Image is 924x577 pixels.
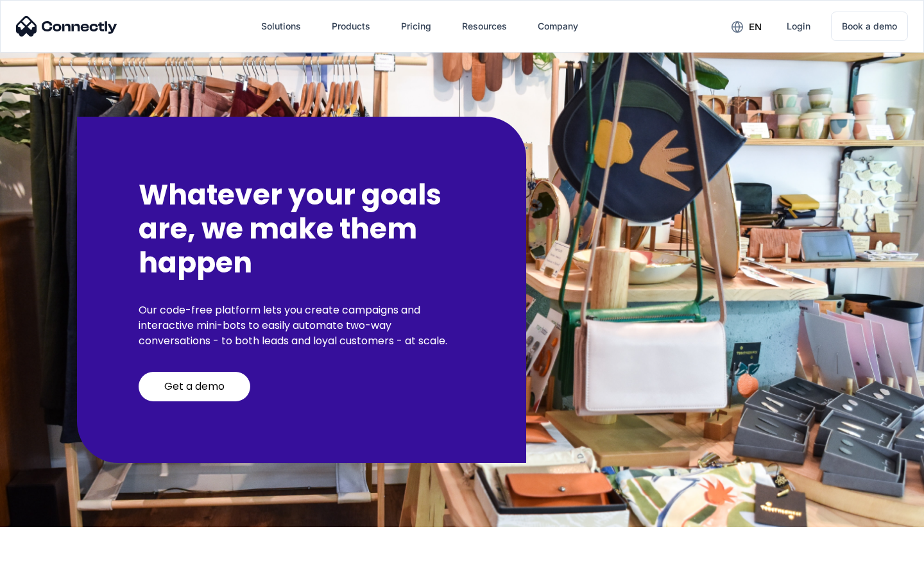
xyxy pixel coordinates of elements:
[16,16,117,37] img: Connectly Logo
[462,17,507,35] div: Resources
[139,303,465,349] p: Our code-free platform lets you create campaigns and interactive mini-bots to easily automate two...
[787,17,810,35] div: Login
[538,17,578,35] div: Company
[776,11,821,42] a: Login
[749,18,762,36] div: en
[831,12,908,41] a: Book a demo
[401,17,431,35] div: Pricing
[332,17,370,35] div: Products
[261,17,301,35] div: Solutions
[13,555,77,573] aside: Language selected: English
[26,555,77,573] ul: Language list
[164,380,225,393] div: Get a demo
[391,11,441,42] a: Pricing
[139,372,250,401] a: Get a demo
[139,178,465,280] h2: Whatever your goals are, we make them happen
